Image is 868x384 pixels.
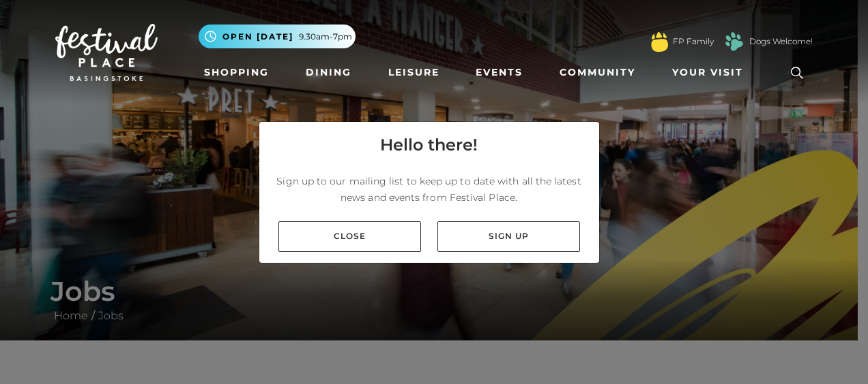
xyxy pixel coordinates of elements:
button: Open [DATE] 9.30am-7pm [199,25,356,48]
a: Events [470,60,528,85]
img: Festival Place Logo [55,24,158,81]
span: Open [DATE] [222,31,293,43]
a: Dining [300,60,357,85]
a: Dogs Welcome! [749,35,813,48]
h4: Hello there! [380,133,478,157]
span: 9.30am-7pm [299,31,352,43]
a: FP Family [673,35,714,48]
a: Community [554,60,641,85]
span: Your Visit [672,65,743,80]
a: Shopping [199,60,274,85]
a: Your Visit [667,60,755,85]
a: Leisure [383,60,445,85]
a: Sign up [437,221,580,252]
p: Sign up to our mailing list to keep up to date with all the latest news and events from Festival ... [270,173,588,206]
a: Close [278,221,421,252]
